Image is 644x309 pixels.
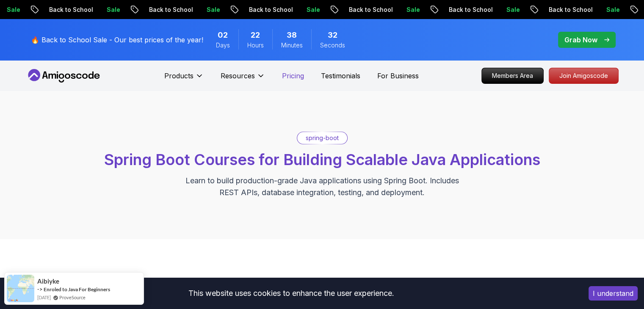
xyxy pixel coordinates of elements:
span: Aibiyke [37,278,59,285]
span: Minutes [281,41,303,50]
p: Back to School [296,6,354,14]
p: Sale [354,6,381,14]
span: 38 Minutes [287,29,297,41]
button: Resources [221,71,265,88]
p: Sale [54,6,81,14]
p: Back to School [96,6,154,14]
p: Resources [221,71,255,81]
span: 22 Hours [251,29,260,41]
span: [DATE] [37,294,51,301]
a: Pricing [282,71,304,81]
span: 32 Seconds [328,29,337,41]
p: Members Area [482,68,543,83]
span: Spring Boot Courses for Building Scalable Java Applications [104,150,540,169]
p: Back to School [496,6,553,14]
a: ProveSource [59,294,86,301]
p: Learn to build production-grade Java applications using Spring Boot. Includes REST APIs, database... [180,175,464,199]
p: Sale [254,6,281,14]
span: Days [216,41,230,50]
span: Seconds [320,41,345,50]
p: Sale [553,6,580,14]
button: Accept cookies [589,286,638,301]
a: Join Amigoscode [549,68,619,84]
a: Testimonials [321,71,360,81]
span: -> [37,286,43,292]
a: For Business [377,71,419,81]
a: Members Area [481,68,544,84]
p: spring-boot [306,134,339,142]
p: 🔥 Back to School Sale - Our best prices of the year! [31,35,203,45]
div: This website uses cookies to enhance the user experience. [6,284,576,303]
p: Sale [453,6,481,14]
span: 2 Days [218,29,228,41]
p: Products [164,71,193,81]
p: Sale [154,6,181,14]
p: Back to School [396,6,453,14]
p: Back to School [196,6,254,14]
img: provesource social proof notification image [7,275,34,302]
a: Enroled to Java For Beginners [44,286,110,292]
button: Products [164,71,204,88]
p: Grab Now [564,35,597,45]
span: Hours [247,41,264,50]
p: Join Amigoscode [549,68,618,83]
